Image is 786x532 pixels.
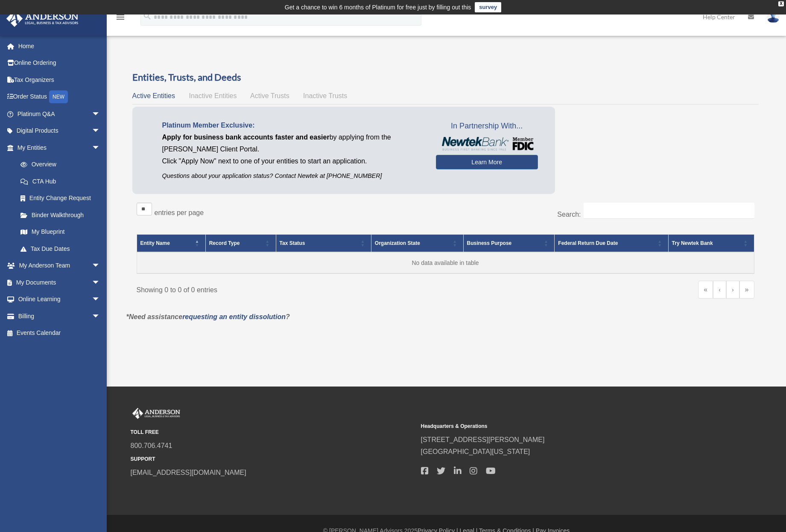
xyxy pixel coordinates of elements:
span: In Partnership With... [436,119,538,133]
a: Binder Walkthrough [12,206,109,224]
a: Learn More [436,155,538,169]
span: arrow_drop_down [92,139,109,157]
img: NewtekBankLogoSM.png [440,137,534,151]
img: User Pic [767,11,780,23]
a: My Documentsarrow_drop_down [6,274,113,291]
span: Entity Name [140,240,170,246]
img: Anderson Advisors Platinum Portal [131,408,182,419]
span: Inactive Entities [189,92,237,99]
span: Record Type [209,240,240,246]
a: [GEOGRAPHIC_DATA][US_STATE] [421,448,530,455]
a: Overview [12,156,105,173]
th: Record Type: Activate to sort [205,234,276,252]
span: arrow_drop_down [92,105,109,123]
a: Tax Due Dates [12,240,109,257]
p: Questions about your application status? Contact Newtek at [PHONE_NUMBER] [162,171,423,181]
a: Entity Change Request [12,190,109,207]
small: Headquarters & Operations [421,422,705,431]
small: TOLL FREE [131,428,415,437]
th: Business Purpose: Activate to sort [463,234,555,252]
div: Get a chance to win 6 months of Platinum for free just by filling out this [285,2,471,12]
span: Inactive Trusts [303,92,347,99]
a: Tax Organizers [6,71,113,88]
label: Search: [557,211,581,218]
a: survey [475,2,501,12]
span: Business Purpose [467,240,512,246]
a: menu [115,15,126,22]
th: Try Newtek Bank : Activate to sort [668,234,754,252]
a: Billingarrow_drop_down [6,308,113,325]
h3: Entities, Trusts, and Deeds [132,71,759,84]
i: search [143,12,152,21]
th: Organization State: Activate to sort [371,234,463,252]
th: Entity Name: Activate to invert sorting [137,234,205,252]
a: My Anderson Teamarrow_drop_down [6,257,113,274]
span: Organization State [375,240,420,246]
a: My Blueprint [12,224,109,241]
span: Federal Return Due Date [558,240,618,246]
a: Platinum Q&Aarrow_drop_down [6,105,113,122]
span: arrow_drop_down [92,257,109,275]
span: Active Entities [132,92,175,99]
span: arrow_drop_down [92,308,109,325]
div: Showing 0 to 0 of 0 entries [137,281,439,296]
td: No data available in table [137,252,754,273]
i: menu [115,12,126,22]
img: Anderson Advisors Platinum Portal [4,10,81,27]
a: Online Ordering [6,55,113,72]
span: Tax Status [280,240,305,246]
a: Last [739,281,754,299]
span: Apply for business bank accounts faster and easier [162,134,330,141]
a: [STREET_ADDRESS][PERSON_NAME] [421,436,545,443]
a: [EMAIL_ADDRESS][DOMAIN_NAME] [131,469,246,476]
p: Click "Apply Now" next to one of your entities to start an application. [162,155,423,167]
th: Tax Status: Activate to sort [276,234,371,252]
a: First [698,281,713,299]
span: arrow_drop_down [92,274,109,291]
a: My Entitiesarrow_drop_down [6,139,109,156]
a: CTA Hub [12,173,109,190]
a: 800.706.4741 [131,442,172,449]
p: Platinum Member Exclusive: [162,119,423,131]
a: Digital Productsarrow_drop_down [6,122,113,140]
small: SUPPORT [131,455,415,464]
div: Try Newtek Bank [672,238,741,248]
a: Order StatusNEW [6,88,113,106]
a: Online Learningarrow_drop_down [6,291,113,308]
a: requesting an entity dissolution [182,313,286,320]
a: Next [726,281,739,299]
th: Federal Return Due Date: Activate to sort [555,234,668,252]
a: Home [6,38,113,55]
div: NEW [49,90,68,103]
a: Events Calendar [6,325,113,342]
label: entries per page [155,209,204,216]
p: by applying from the [PERSON_NAME] Client Portal. [162,131,423,155]
em: *Need assistance ? [126,313,290,320]
div: close [778,1,784,6]
span: arrow_drop_down [92,291,109,308]
span: arrow_drop_down [92,122,109,140]
a: Previous [713,281,726,299]
span: Active Trusts [250,92,289,99]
